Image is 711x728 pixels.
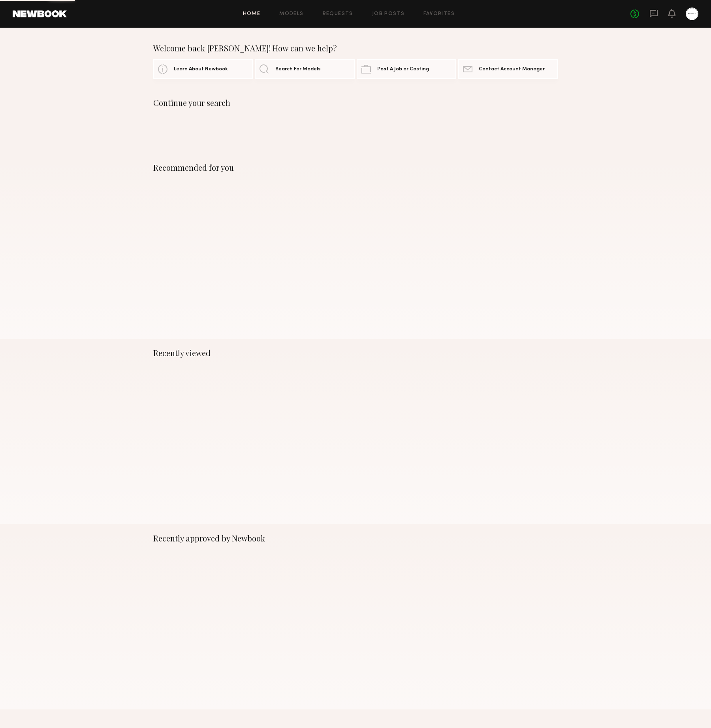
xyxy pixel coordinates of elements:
[372,11,405,17] a: Job Posts
[279,11,303,17] a: Models
[153,348,558,358] div: Recently viewed
[255,59,354,79] a: Search For Models
[423,11,455,17] a: Favorites
[323,11,353,17] a: Requests
[357,59,456,79] a: Post A Job or Casting
[174,67,228,72] span: Learn About Newbook
[153,163,558,172] div: Recommended for you
[153,43,558,53] div: Welcome back [PERSON_NAME]! How can we help?
[275,67,321,72] span: Search For Models
[243,11,261,17] a: Home
[479,67,545,72] span: Contact Account Manager
[153,534,558,543] div: Recently approved by Newbook
[153,98,558,108] div: Continue your search
[153,59,253,79] a: Learn About Newbook
[458,59,558,79] a: Contact Account Manager
[377,67,429,72] span: Post A Job or Casting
